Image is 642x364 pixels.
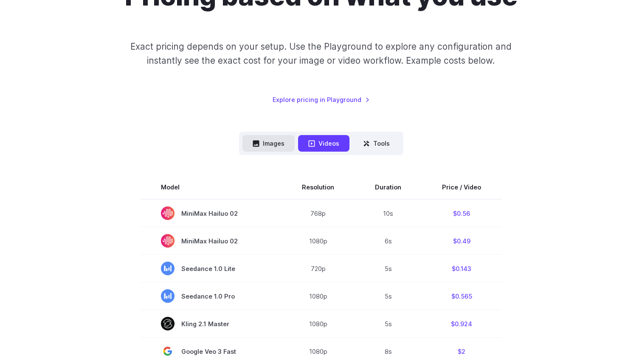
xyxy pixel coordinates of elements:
span: Kling 2.1 Master [161,317,261,330]
td: $0.565 [422,282,501,310]
td: 6s [355,227,422,255]
th: Price / Video [422,175,501,199]
td: 5s [355,255,422,282]
td: 10s [355,199,422,227]
td: 5s [355,282,422,310]
span: Seedance 1.0 Pro [161,289,261,303]
span: Seedance 1.0 Lite [161,262,261,275]
td: 1080p [282,310,355,338]
button: Videos [298,135,349,152]
th: Duration [355,175,422,199]
span: MiniMax Hailuo 02 [161,234,261,248]
td: 768p [282,199,355,227]
th: Model [141,175,282,199]
td: 1080p [282,282,355,310]
td: $0.924 [422,310,501,338]
button: Tools [353,135,400,152]
p: Exact pricing depends on your setup. Use the Playground to explore any configuration and instantl... [114,40,528,68]
th: Resolution [282,175,355,199]
td: $0.49 [422,227,501,255]
span: MiniMax Hailuo 02 [161,206,261,220]
span: Google Veo 3 Fast [161,344,261,358]
button: Images [242,135,295,152]
td: 720p [282,255,355,282]
td: 5s [355,310,422,338]
td: $0.56 [422,199,501,227]
a: Explore pricing in Playground [273,95,370,104]
td: 1080p [282,227,355,255]
td: $0.143 [422,255,501,282]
